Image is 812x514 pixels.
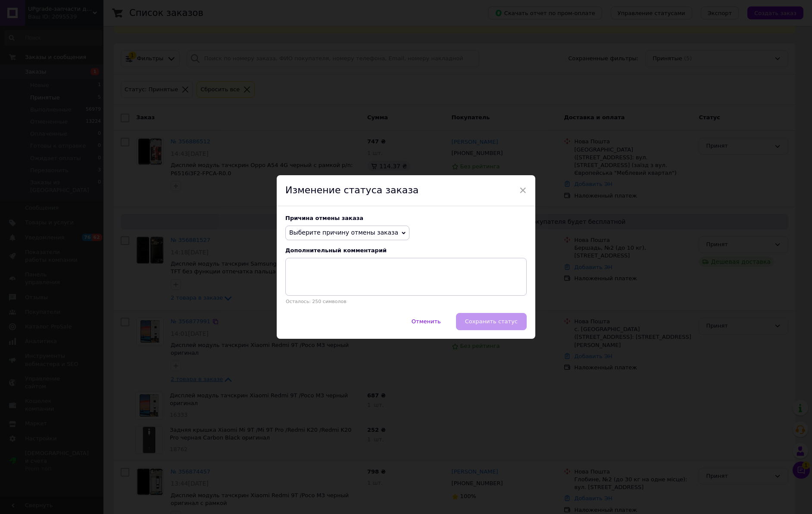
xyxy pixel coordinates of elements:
[403,313,450,330] button: Отменить
[285,247,527,254] div: Дополнительный комментарий
[289,229,398,236] span: Выберите причину отмены заказа
[285,299,527,304] p: Осталось: 250 символов
[412,318,441,325] span: Отменить
[285,215,527,221] div: Причина отмены заказа
[519,183,527,198] span: ×
[277,175,535,206] div: Изменение статуса заказа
